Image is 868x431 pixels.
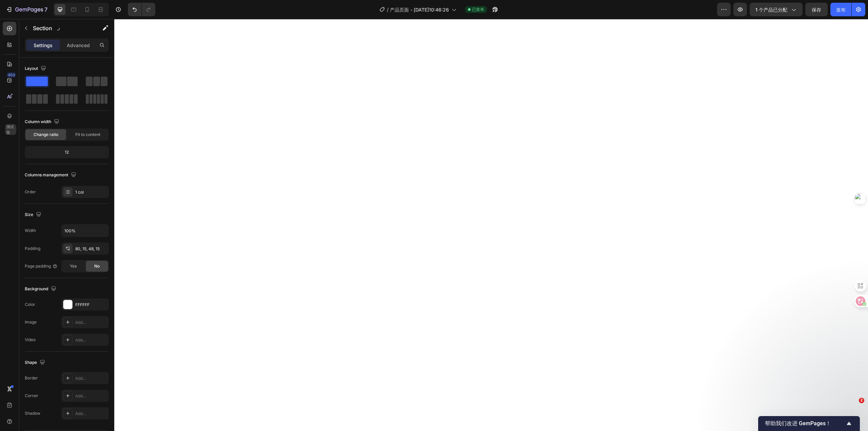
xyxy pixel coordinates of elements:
div: Image [25,319,37,325]
font: 发布 [836,7,846,13]
iframe: Intercom live chat [845,408,861,424]
button: 保存 [805,3,828,16]
div: Background [25,285,58,294]
span: No [94,263,100,269]
div: Color [25,301,35,308]
font: 已发布 [472,7,484,12]
p: Settings [34,42,53,49]
div: Shape [25,358,46,367]
font: 保存 [812,7,821,13]
div: 12 [26,148,107,157]
span: / [387,6,389,13]
div: Columns management [25,171,78,180]
div: Padding [25,246,40,252]
span: Change ratio [34,132,58,138]
div: Column width [25,117,61,126]
button: 1 个产品已分配 [750,3,803,16]
div: Shadow [25,410,40,416]
font: 测试版 [6,124,14,135]
div: Undo/Redo [128,3,155,16]
div: Corner [25,393,38,399]
div: Layout [25,64,47,73]
div: Video [25,337,36,343]
div: Order [25,189,36,195]
font: 产品页面 - [DATE]10:46:26 [390,7,449,13]
div: Size [25,210,43,219]
div: Add... [75,337,107,343]
button: 7 [3,3,51,16]
div: 80, 15, 48, 15 [75,246,107,252]
div: Add... [75,375,107,381]
button: 发布 [830,3,851,16]
span: Yes [70,263,77,269]
div: Add... [75,411,107,417]
p: Advanced [67,42,90,49]
div: FFFFFF [75,302,107,308]
span: 2 [859,398,864,403]
font: 1 个产品已分配 [755,7,787,13]
div: 450 [6,72,16,78]
div: Border [25,375,38,381]
div: Width [25,228,36,234]
span: Fit to content [75,132,100,138]
p: 7 [44,5,47,14]
div: 1 col [75,189,107,195]
input: Auto [62,224,108,237]
div: Add... [75,319,107,326]
div: Page padding [25,263,58,269]
font: 帮助我们改进 GemPages！ [765,420,831,427]
iframe: Design area [114,19,868,431]
button: Show survey - Help us improve GemPages! [765,419,853,428]
p: Section [33,24,88,32]
div: Add... [75,393,107,399]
